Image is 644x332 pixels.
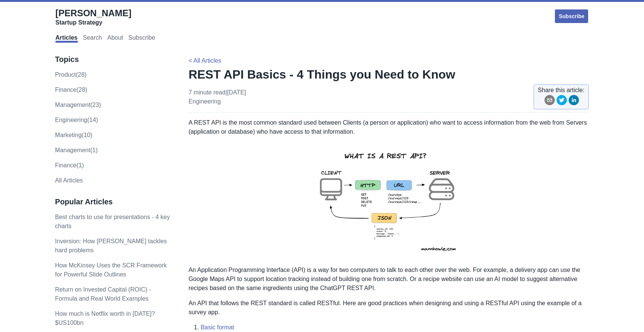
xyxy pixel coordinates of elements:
a: All Articles [55,177,83,184]
p: A REST API is the most common standard used between Clients (a person or application) who want to... [188,118,589,136]
a: Basic format [200,324,234,330]
a: engineering [188,98,220,105]
a: Search [83,34,102,43]
a: engineering(14) [55,117,98,123]
a: product(28) [55,71,87,78]
a: < All Articles [188,57,221,64]
p: 7 minute read | [DATE] [188,88,246,106]
span: [PERSON_NAME] [55,8,131,18]
a: finance(28) [55,86,87,93]
a: Best charts to use for presentations - 4 key charts [55,214,170,229]
button: email [544,95,555,108]
h3: Popular Articles [55,197,173,207]
h1: REST API Basics - 4 Things you Need to Know [188,67,589,82]
p: An API that follows the REST standard is called RESTful. Here are good practices when designing a... [188,299,589,317]
a: Inversion: How [PERSON_NAME] tackles hard problems [55,238,167,253]
a: About [107,34,123,43]
a: Subscribe [128,34,155,43]
span: Share this article: [538,86,585,95]
a: [PERSON_NAME]Startup Strategy [55,8,131,26]
a: Finance(1) [55,162,84,168]
img: rest-api [306,142,471,259]
a: marketing(10) [55,132,92,138]
h3: Topics [55,55,173,64]
a: management(23) [55,102,101,108]
div: Startup Strategy [55,19,131,26]
a: Management(1) [55,147,98,153]
a: How much is Netflix worth in [DATE]? $US100bn [55,310,155,326]
a: Subscribe [554,9,589,24]
a: Return on Invested Capital (ROIC) - Formula and Real World Examples [55,286,151,302]
p: An Application Programming Interface (API) is a way for two computers to talk to each other over ... [188,266,589,293]
a: Articles [55,34,78,43]
button: twitter [556,95,567,108]
button: linkedin [569,95,579,108]
a: How McKinsey Uses the SCR Framework for Powerful Slide Outlines [55,262,167,278]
